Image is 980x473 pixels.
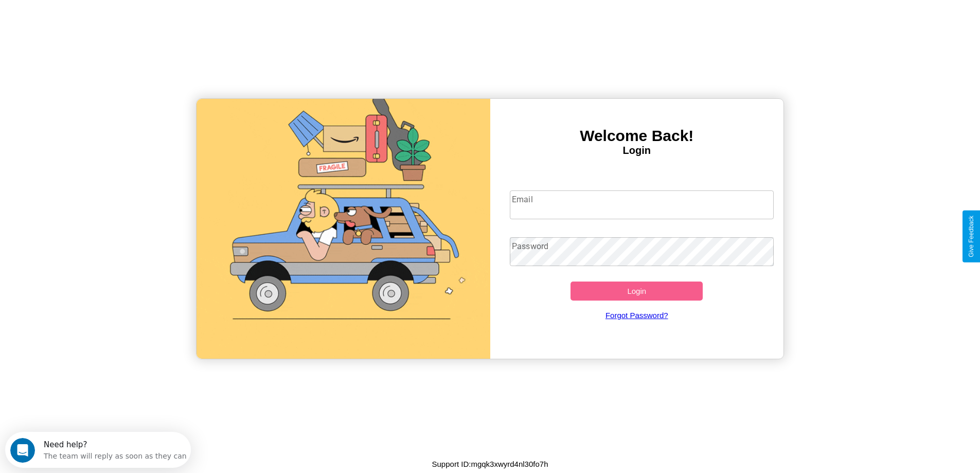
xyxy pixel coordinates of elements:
div: Give Feedback [968,216,975,257]
iframe: Intercom live chat [10,438,35,463]
iframe: Intercom live chat discovery launcher [5,432,191,468]
img: gif [197,99,490,359]
p: Support ID: mgqk3xwyrd4nl30fo7h [432,457,548,471]
a: Forgot Password? [505,301,769,330]
h4: Login [490,145,784,156]
div: Need help? [39,9,182,17]
div: Open Intercom Messenger [4,4,191,32]
button: Login [571,282,703,301]
h3: Welcome Back! [490,127,784,145]
div: The team will reply as soon as they can [39,17,182,28]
